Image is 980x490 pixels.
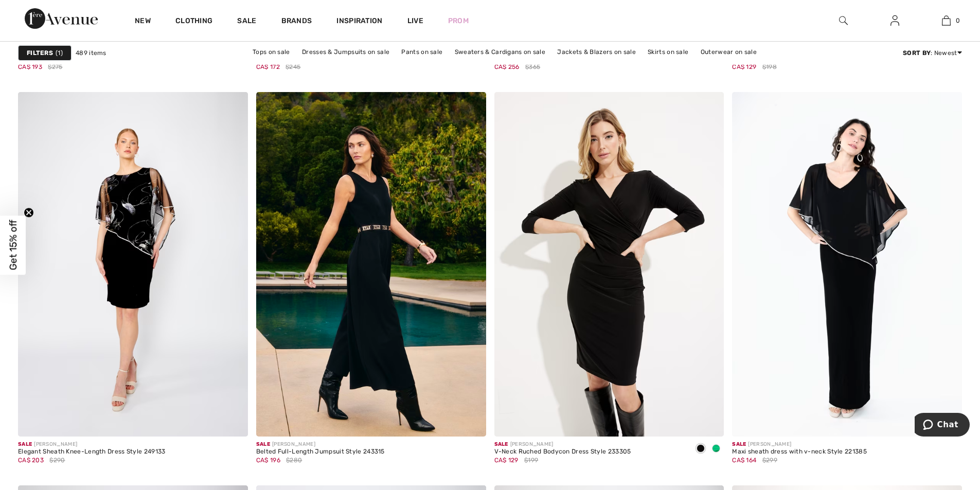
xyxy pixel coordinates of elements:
[18,92,248,437] img: Elegant Sheath Knee-Length Dress Style 249133. Black/Purple
[903,48,962,58] div: : Newest
[525,62,540,71] span: $365
[25,8,98,29] img: 1ère Avenue
[407,15,423,26] a: Live
[839,14,848,27] img: search the website
[494,448,631,456] div: V-Neck Ruched Bodycon Dress Style 233305
[448,15,469,26] a: Prom
[732,92,962,437] img: Maxi sheath dress with v-neck Style 221385. Black
[643,45,693,59] a: Skirts on sale
[18,441,32,447] span: Sale
[494,63,520,70] span: CA$ 256
[135,16,151,27] a: New
[27,48,53,58] strong: Filters
[696,45,762,59] a: Outerwear on sale
[7,220,19,270] span: Get 15% off
[18,457,44,464] span: CA$ 203
[237,16,256,27] a: Sale
[76,48,106,58] span: 489 items
[247,45,295,59] a: Tops on sale
[732,63,756,70] span: CA$ 129
[336,16,382,27] span: Inspiration
[494,92,724,437] img: V-Neck Ruched Bodycon Dress Style 233305. Island green
[915,413,970,439] iframe: Opens a widget where you can chat to one of our agents
[882,14,907,27] a: Sign In
[494,457,519,464] span: CA$ 129
[281,16,312,27] a: Brands
[762,62,777,71] span: $198
[56,48,63,58] span: 1
[494,441,508,447] span: Sale
[494,441,631,448] div: [PERSON_NAME]
[48,62,62,71] span: $275
[903,49,931,57] strong: Sort By
[450,45,550,59] a: Sweaters & Cardigans on sale
[175,16,212,27] a: Clothing
[890,14,899,27] img: My Info
[396,45,448,59] a: Pants on sale
[18,63,42,70] span: CA$ 193
[732,457,756,464] span: CA$ 164
[956,16,960,25] span: 0
[732,448,867,456] div: Maxi sheath dress with v-neck Style 221385
[286,456,302,465] span: $280
[256,448,385,456] div: Belted Full-Length Jumpsuit Style 243315
[256,457,280,464] span: CA$ 196
[297,45,395,59] a: Dresses & Jumpsuits on sale
[942,14,951,27] img: My Bag
[256,441,270,447] span: Sale
[256,63,280,70] span: CA$ 172
[286,62,300,71] span: $245
[24,207,34,217] button: Close teaser
[552,45,641,59] a: Jackets & Blazers on sale
[256,92,486,437] img: Belted Full-Length Jumpsuit Style 243315. Black
[49,456,65,465] span: $290
[708,441,724,458] div: Island green
[693,441,708,458] div: Black
[762,456,777,465] span: $299
[921,14,971,27] a: 0
[732,441,746,447] span: Sale
[524,456,538,465] span: $199
[18,441,166,448] div: [PERSON_NAME]
[256,441,385,448] div: [PERSON_NAME]
[732,441,867,448] div: [PERSON_NAME]
[18,448,166,456] div: Elegant Sheath Knee-Length Dress Style 249133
